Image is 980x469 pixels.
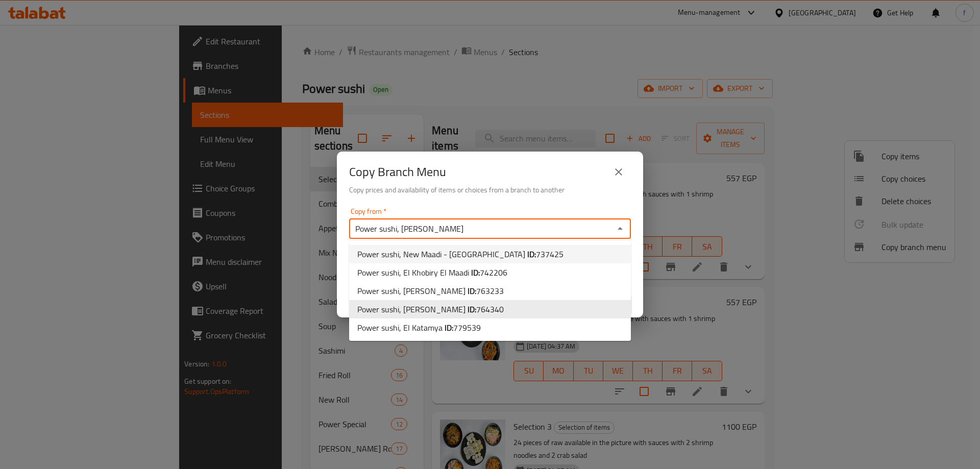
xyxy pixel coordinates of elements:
[527,246,536,262] b: ID:
[357,266,507,279] span: Power sushi, El Khobiry El Maadi
[445,320,453,335] b: ID:
[480,265,507,280] span: 742206
[357,248,563,260] span: Power sushi, New Maadi - [GEOGRAPHIC_DATA]
[453,320,481,335] span: 779539
[476,283,504,299] span: 763233
[357,303,504,315] span: Power sushi, [PERSON_NAME]
[357,322,481,334] span: Power sushi, El Katamya
[471,265,480,280] b: ID:
[357,285,504,297] span: Power sushi, [PERSON_NAME]
[349,184,631,195] h6: Copy prices and availability of items or choices from a branch to another
[468,302,476,317] b: ID:
[606,160,631,184] button: close
[613,221,627,236] button: Close
[536,246,563,262] span: 737425
[349,164,446,180] h2: Copy Branch Menu
[468,283,476,299] b: ID:
[476,302,504,317] span: 764340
